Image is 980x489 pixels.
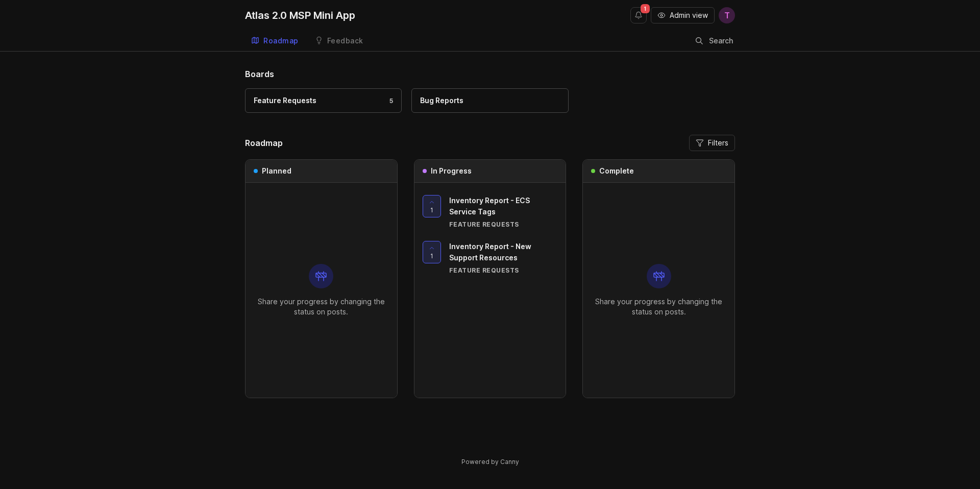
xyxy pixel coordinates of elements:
[430,206,433,214] span: 1
[708,138,728,148] span: Filters
[420,95,463,106] div: Bug Reports
[449,220,558,229] div: Feature Requests
[262,166,291,176] h3: Planned
[641,4,650,13] span: 1
[254,297,389,317] p: Share your progress by changing the status on posts.
[254,95,316,106] div: Feature Requests
[599,166,634,176] h3: Complete
[630,7,647,23] button: Notifications
[245,137,283,149] h2: Roadmap
[724,9,730,21] span: T
[719,7,735,23] button: T
[423,241,441,263] button: 1
[327,37,363,44] div: Feedback
[245,68,735,80] h1: Boards
[384,96,394,105] div: 5
[411,88,568,113] a: Bug Reports
[430,252,433,260] span: 1
[670,10,708,20] span: Admin view
[309,31,370,52] a: Feedback
[449,195,558,229] a: Inventory Report - ECS Service TagsFeature Requests
[245,88,402,113] a: Feature Requests5
[431,166,472,176] h3: In Progress
[651,7,715,23] button: Admin view
[591,297,726,317] p: Share your progress by changing the status on posts.
[689,135,735,151] button: Filters
[263,37,299,44] div: Roadmap
[245,10,355,20] div: Atlas 2.0 MSP Mini App
[449,266,558,275] div: Feature Requests
[449,241,558,275] a: Inventory Report - New Support ResourcesFeature Requests
[460,456,521,468] a: Powered by Canny
[449,242,531,262] span: Inventory Report - New Support Resources
[245,31,305,52] a: Roadmap
[449,196,530,216] span: Inventory Report - ECS Service Tags
[423,195,441,217] button: 1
